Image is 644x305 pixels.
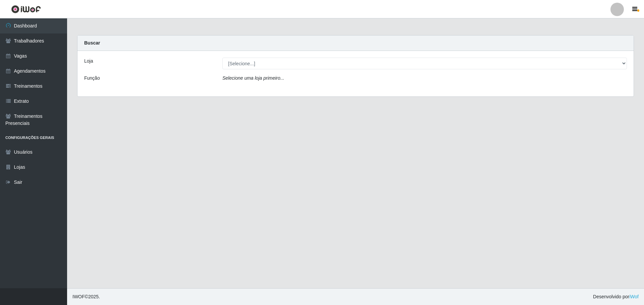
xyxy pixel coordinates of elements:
[629,294,639,299] a: iWof
[84,40,100,46] strong: Buscar
[593,293,639,300] span: Desenvolvido por
[84,75,100,82] label: Função
[72,293,100,300] span: © 2025 .
[11,5,41,13] img: CoreUI Logo
[222,75,284,81] i: Selecione uma loja primeiro...
[72,294,85,299] span: IWOF
[84,58,93,65] label: Loja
